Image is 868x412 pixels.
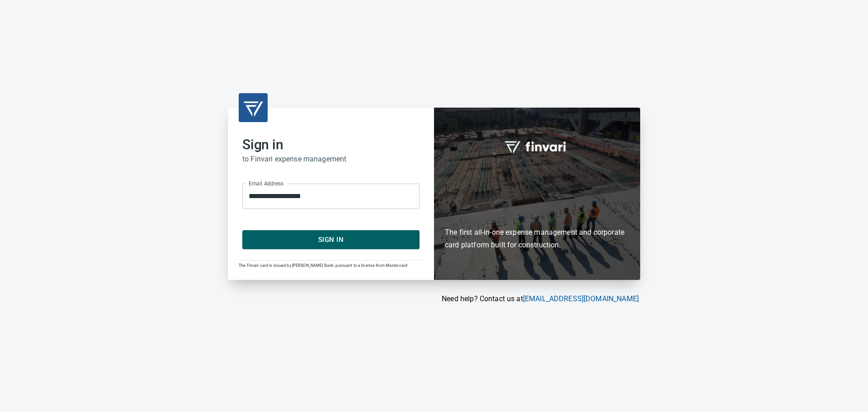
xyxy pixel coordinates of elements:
h2: Sign in [242,137,420,153]
img: transparent_logo.png [242,97,264,118]
h6: to Finvari expense management [242,153,420,166]
a: [EMAIL_ADDRESS][DOMAIN_NAME] [523,294,639,303]
span: Sign In [252,234,410,246]
span: The Finvari card is issued by [PERSON_NAME] Bank, pursuant to a license from Mastercard [239,263,407,268]
div: Finvari [434,108,640,280]
button: Sign In [242,230,420,249]
p: Need help? Contact us at [228,294,639,304]
img: fullword_logo_white.png [503,136,571,157]
h6: The first all-in-one expense management and corporate card platform built for construction. [445,174,629,252]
